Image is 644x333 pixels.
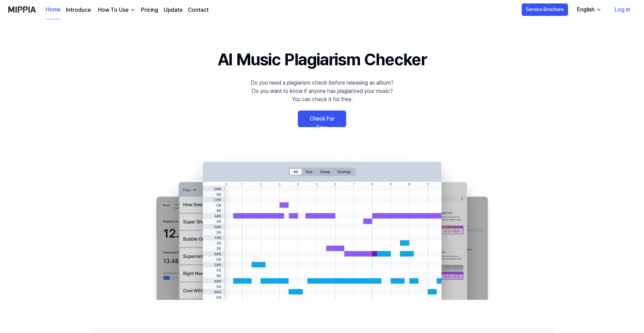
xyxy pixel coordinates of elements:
div: English [576,6,596,14]
div: How To Use [96,6,130,14]
button: Service Brochure [522,3,568,16]
a: Introduce [66,6,91,14]
a: Contact [188,6,209,14]
button: How To Use [96,6,135,14]
a: Check For Free [298,111,346,127]
a: Home [46,0,60,19]
h1: AI Music Plagiarism Checker [218,47,427,72]
a: Pricing [141,6,158,14]
div: Do you need a plagiarism check before releasing an album? Do you want to know if anyone has plagi... [250,79,394,104]
button: English [571,3,606,17]
img: down [130,7,135,13]
img: main Image [142,155,502,300]
a: Update [164,6,182,14]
